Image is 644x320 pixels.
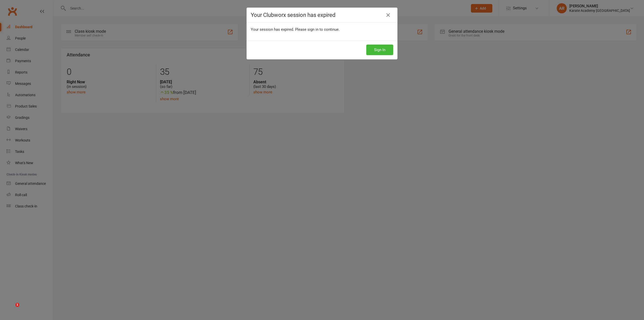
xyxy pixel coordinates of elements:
[251,27,340,32] span: Your session has expired. Please sign in to continue.
[366,45,393,55] button: Sign In
[15,303,19,307] span: 1
[251,12,393,18] h4: Your Clubworx session has expired
[384,11,392,19] a: Close
[5,303,17,315] iframe: Intercom live chat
